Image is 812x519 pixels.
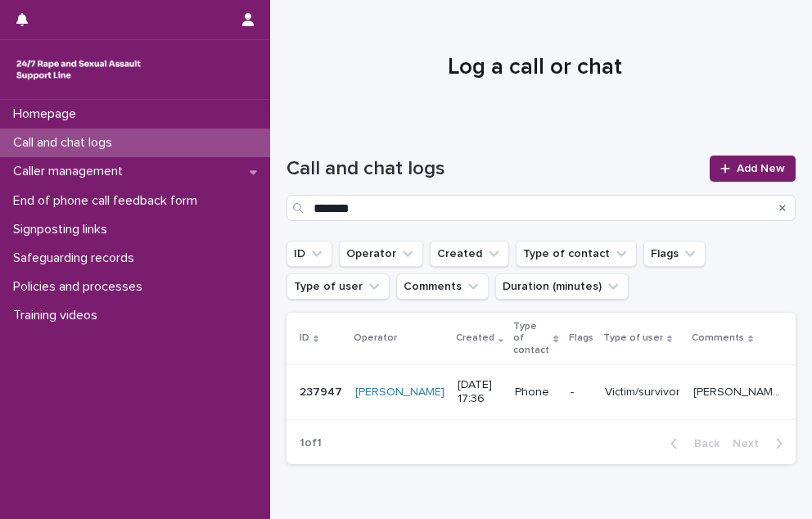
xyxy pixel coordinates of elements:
img: rhQMoQhaT3yELyF149Cw [13,53,144,86]
button: Duration (minutes) [495,273,629,300]
p: Comments [692,329,744,347]
p: End of phone call feedback form [7,193,210,209]
button: ID [286,241,332,267]
p: Type of contact [513,318,549,359]
p: Homepage [7,106,89,122]
p: ID [300,329,309,347]
button: Operator [339,241,423,267]
a: [PERSON_NAME] [355,386,444,399]
p: Policies and processes [7,279,156,295]
p: Call and chat logs [7,135,125,151]
p: Victim/survivor [605,386,680,399]
button: Comments [396,273,489,300]
p: Caller management [7,164,136,179]
input: Search [286,195,796,221]
p: Created [456,329,494,347]
p: Elizabeth. Spoke before. She is autistic and has DID. She survived child sexual abuse. Explored t... [693,382,788,399]
button: Type of contact [516,241,637,267]
p: [DATE] 17:36 [458,378,502,406]
p: Flags [569,329,593,347]
button: Back [657,436,726,451]
button: Flags [643,241,706,267]
p: Phone [515,386,557,399]
p: 1 of 1 [286,423,335,463]
p: Safeguarding records [7,250,147,266]
span: Next [733,438,769,449]
button: Next [726,436,796,451]
p: 237947 [300,382,345,399]
p: Training videos [7,308,111,323]
p: Signposting links [7,222,120,237]
p: Type of user [603,329,663,347]
a: Add New [710,156,796,182]
p: - [571,386,592,399]
p: Operator [354,329,397,347]
button: Type of user [286,273,390,300]
h1: Call and chat logs [286,157,700,181]
button: Created [430,241,509,267]
span: Add New [737,163,785,174]
h1: Log a call or chat [286,54,783,82]
span: Back [684,438,720,449]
